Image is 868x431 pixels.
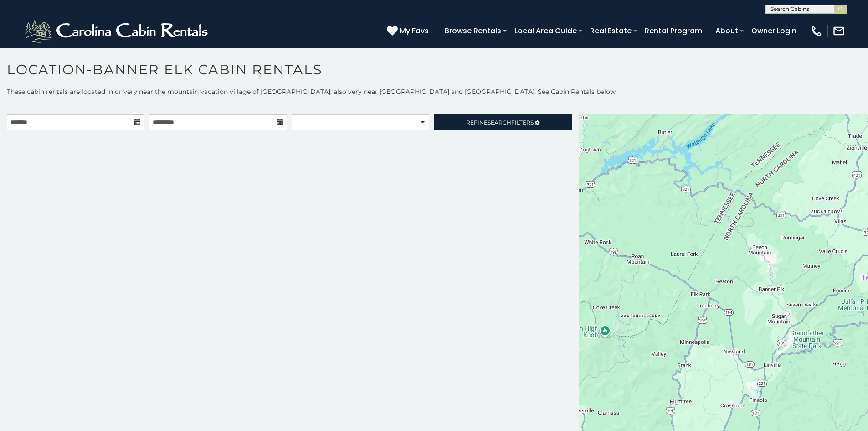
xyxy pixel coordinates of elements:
a: Local Area Guide [510,23,581,39]
a: Rental Program [640,23,707,39]
img: phone-regular-white.png [810,25,823,37]
a: Owner Login [747,23,801,39]
a: Browse Rentals [440,23,506,39]
a: My Favs [387,25,431,37]
a: RefineSearchFilters [434,114,571,130]
a: About [711,23,743,39]
a: Real Estate [586,23,636,39]
span: Refine Filters [466,119,534,126]
img: mail-regular-white.png [832,25,845,37]
span: My Favs [400,25,429,36]
span: Search [488,119,511,126]
img: White-1-2.png [23,17,212,45]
